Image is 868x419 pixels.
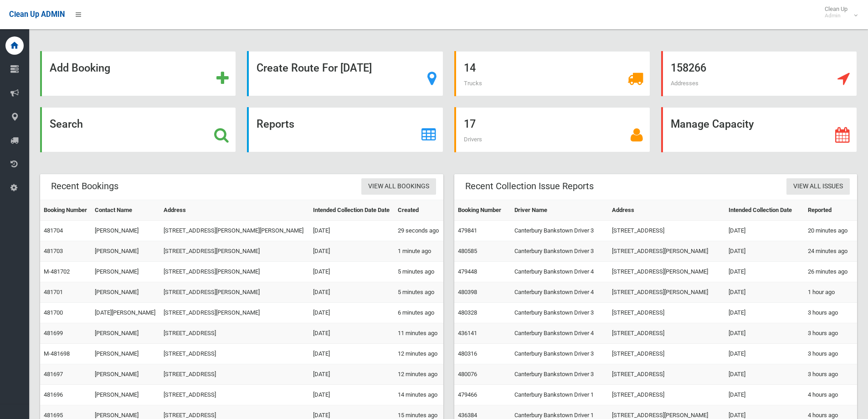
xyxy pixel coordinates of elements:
[725,344,804,364] td: [DATE]
[160,221,309,241] td: [STREET_ADDRESS][PERSON_NAME][PERSON_NAME]
[608,344,724,364] td: [STREET_ADDRESS]
[820,5,857,19] span: Clean Up
[309,303,394,323] td: [DATE]
[40,200,91,221] th: Booking Number
[40,177,129,195] header: Recent Bookings
[394,385,443,405] td: 14 minutes ago
[804,323,857,344] td: 3 hours ago
[91,200,160,221] th: Contact Name
[257,62,372,74] strong: Create Route For [DATE]
[725,323,804,344] td: [DATE]
[454,107,650,152] a: 17 Drivers
[511,303,608,323] td: Canterbury Bankstown Driver 3
[309,323,394,344] td: [DATE]
[458,330,477,336] a: 436141
[44,289,63,295] a: 481701
[804,221,857,241] td: 20 minutes ago
[786,178,850,195] a: View All Issues
[608,303,724,323] td: [STREET_ADDRESS]
[40,51,236,96] a: Add Booking
[458,391,477,398] a: 479466
[671,62,706,74] strong: 158266
[160,262,309,282] td: [STREET_ADDRESS][PERSON_NAME]
[91,385,160,405] td: [PERSON_NAME]
[44,371,63,378] a: 481697
[804,200,857,221] th: Reported
[91,221,160,241] td: [PERSON_NAME]
[725,221,804,241] td: [DATE]
[511,262,608,282] td: Canterbury Bankstown Driver 4
[804,282,857,303] td: 1 hour ago
[394,303,443,323] td: 6 minutes ago
[725,303,804,323] td: [DATE]
[91,323,160,344] td: [PERSON_NAME]
[608,385,724,405] td: [STREET_ADDRESS]
[608,262,724,282] td: [STREET_ADDRESS][PERSON_NAME]
[458,412,477,419] a: 436384
[160,241,309,262] td: [STREET_ADDRESS][PERSON_NAME]
[608,200,724,221] th: Address
[309,282,394,303] td: [DATE]
[160,344,309,364] td: [STREET_ADDRESS]
[257,118,294,130] strong: Reports
[464,80,482,87] span: Trucks
[661,51,857,96] a: 158266 Addresses
[608,241,724,262] td: [STREET_ADDRESS][PERSON_NAME]
[511,241,608,262] td: Canterbury Bankstown Driver 3
[458,289,477,295] a: 480398
[608,282,724,303] td: [STREET_ADDRESS][PERSON_NAME]
[725,200,804,221] th: Intended Collection Date
[725,262,804,282] td: [DATE]
[91,364,160,385] td: [PERSON_NAME]
[725,282,804,303] td: [DATE]
[804,303,857,323] td: 3 hours ago
[44,391,63,398] a: 481696
[458,309,477,316] a: 480328
[804,364,857,385] td: 3 hours ago
[247,107,443,152] a: Reports
[608,221,724,241] td: [STREET_ADDRESS]
[160,385,309,405] td: [STREET_ADDRESS]
[671,80,699,87] span: Addresses
[394,344,443,364] td: 12 minutes ago
[458,371,477,378] a: 480076
[309,200,394,221] th: Intended Collection Date Date
[160,323,309,344] td: [STREET_ADDRESS]
[309,385,394,405] td: [DATE]
[511,344,608,364] td: Canterbury Bankstown Driver 3
[511,385,608,405] td: Canterbury Bankstown Driver 1
[44,412,63,419] a: 481695
[511,221,608,241] td: Canterbury Bankstown Driver 3
[804,262,857,282] td: 26 minutes ago
[309,344,394,364] td: [DATE]
[91,262,160,282] td: [PERSON_NAME]
[511,323,608,344] td: Canterbury Bankstown Driver 4
[454,200,511,221] th: Booking Number
[454,51,650,96] a: 14 Trucks
[160,200,309,221] th: Address
[44,248,63,254] a: 481703
[50,62,110,74] strong: Add Booking
[394,241,443,262] td: 1 minute ago
[458,350,477,357] a: 480316
[804,344,857,364] td: 3 hours ago
[160,303,309,323] td: [STREET_ADDRESS][PERSON_NAME]
[454,177,605,195] header: Recent Collection Issue Reports
[725,364,804,385] td: [DATE]
[160,282,309,303] td: [STREET_ADDRESS][PERSON_NAME]
[91,241,160,262] td: [PERSON_NAME]
[44,227,63,234] a: 481704
[458,227,477,234] a: 479841
[608,323,724,344] td: [STREET_ADDRESS]
[91,282,160,303] td: [PERSON_NAME]
[458,268,477,275] a: 479448
[91,344,160,364] td: [PERSON_NAME]
[394,262,443,282] td: 5 minutes ago
[44,330,63,336] a: 481699
[309,262,394,282] td: [DATE]
[9,10,65,19] span: Clean Up ADMIN
[309,241,394,262] td: [DATE]
[511,364,608,385] td: Canterbury Bankstown Driver 3
[464,118,476,130] strong: 17
[361,178,436,195] a: View All Bookings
